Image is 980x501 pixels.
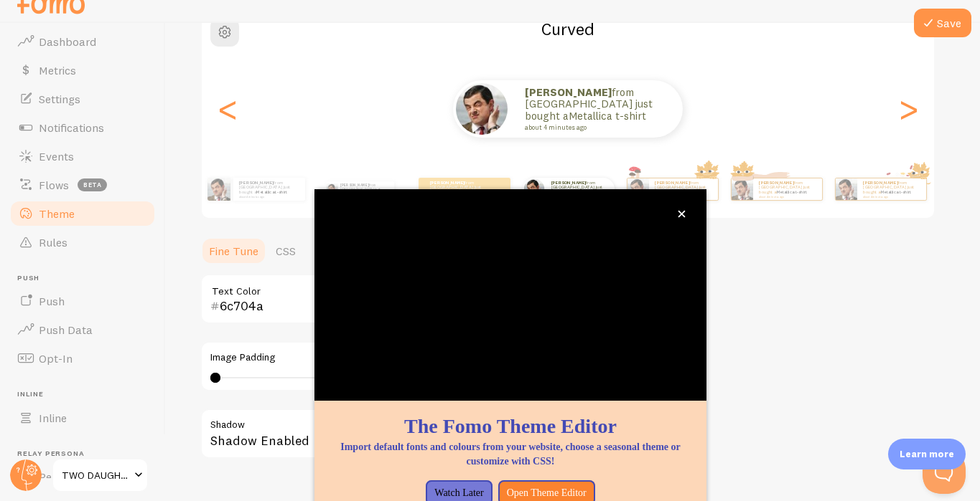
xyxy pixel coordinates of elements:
p: from [GEOGRAPHIC_DATA] just bought a [655,180,712,198]
small: about 4 minutes ago [863,195,919,198]
small: about 4 minutes ago [525,124,664,131]
a: Rules [9,228,157,257]
small: about 4 minutes ago [239,195,298,198]
img: Fomo [326,183,337,195]
small: about 4 minutes ago [655,195,711,198]
a: Events [9,142,157,171]
a: Theme [9,199,157,228]
p: from [GEOGRAPHIC_DATA] just bought a [525,87,668,131]
h2: Curved [202,18,934,40]
strong: [PERSON_NAME] [239,180,274,186]
small: about 4 minutes ago [759,195,815,198]
span: Inline [39,411,67,425]
span: Settings [39,92,80,106]
p: from [GEOGRAPHIC_DATA] just bought a [551,180,609,198]
a: Settings [9,85,157,113]
a: TWO DAUGHTERS [52,458,149,492]
p: from [GEOGRAPHIC_DATA] just bought a [340,181,388,197]
p: from [GEOGRAPHIC_DATA] just bought a [863,180,920,198]
span: Theme [39,206,75,221]
img: Fomo [456,83,508,135]
button: Save [914,9,971,37]
span: TWO DAUGHTERS [62,467,130,484]
div: Shadow Enabled [200,409,631,461]
a: Opt-In [9,344,157,373]
a: Push [9,287,157,315]
img: Fomo [207,178,230,201]
p: Import default fonts and colours from your website, choose a seasonal theme or customize with CSS! [332,440,689,469]
img: Fomo [835,178,857,200]
span: Flows [39,178,69,192]
span: Opt-In [39,351,73,366]
span: Push [39,294,65,308]
strong: [PERSON_NAME] [863,180,897,186]
div: Learn more [888,439,966,469]
strong: [PERSON_NAME] [551,180,586,186]
strong: [PERSON_NAME] [430,180,465,186]
p: from [GEOGRAPHIC_DATA] just bought a [239,180,299,198]
a: Push Data [9,315,157,344]
span: Dashboard [39,34,96,49]
h1: The Fomo Theme Editor [332,412,689,440]
span: Inline [17,390,157,399]
span: Push Data [39,323,93,337]
p: from [GEOGRAPHIC_DATA] just bought a [430,180,487,198]
label: Image Padding [210,351,621,364]
a: Metallica t-shirt [256,189,287,195]
div: Previous slide [219,57,236,161]
span: Metrics [39,63,76,77]
span: Push [17,274,157,283]
p: from [GEOGRAPHIC_DATA] just bought a [759,180,816,198]
a: Metrics [9,56,157,85]
span: Events [39,149,74,163]
strong: [PERSON_NAME] [525,85,612,99]
img: Fomo [731,178,752,200]
span: Relay Persona [17,449,157,459]
a: CSS [267,237,304,265]
a: Inline [9,404,157,432]
a: Metallica t-shirt [776,189,807,195]
strong: [PERSON_NAME] [655,180,689,186]
a: Fine Tune [200,237,267,265]
strong: [PERSON_NAME] [759,180,793,186]
img: Fomo [627,178,648,200]
button: close, [674,206,689,221]
p: Learn more [900,447,954,461]
a: Dashboard [9,27,157,56]
a: Notifications [9,113,157,142]
a: Metallica t-shirt [569,109,646,123]
div: Next slide [900,57,917,161]
a: Metallica t-shirt [880,189,911,195]
a: Flows beta [9,171,157,199]
img: Fomo [523,178,544,199]
span: beta [78,178,107,191]
span: Rules [39,235,67,249]
strong: [PERSON_NAME] [340,183,369,187]
iframe: Help Scout Beacon - Open [923,451,966,494]
span: Notifications [39,120,104,135]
